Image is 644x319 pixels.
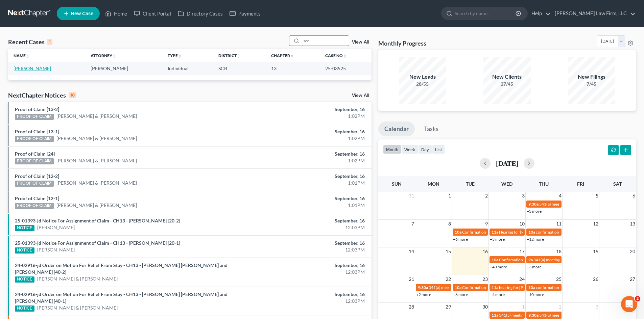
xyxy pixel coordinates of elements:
div: NOTICE [15,276,34,283]
div: 27/45 [483,81,531,87]
a: [PERSON_NAME] & [PERSON_NAME] [56,135,137,142]
span: 29 [445,303,452,311]
a: Case Nounfold_more [325,53,347,58]
div: NOTICE [15,247,34,254]
a: +43 more [490,264,507,269]
div: 10 [69,92,76,98]
a: Proof of Claim [13-1] [15,129,59,134]
div: PROOF OF CLAIM [15,181,54,187]
span: 21 [408,275,415,283]
a: Typeunfold_more [168,53,182,58]
a: Directory Cases [174,7,226,20]
iframe: Intercom live chat [621,296,637,312]
button: list [432,145,445,154]
span: 23 [482,275,488,283]
div: September, 16 [253,106,365,113]
span: Confirmation Hearing for [PERSON_NAME] [499,257,576,262]
div: NOTICE [15,225,34,231]
span: 9:30a [418,285,428,290]
td: Individual [162,62,213,75]
i: unfold_more [112,54,116,58]
button: week [401,145,418,154]
a: 25-01393-jd Notice For Assignment of Claim - CH13 - [PERSON_NAME] [20-2] [15,218,180,223]
a: Nameunfold_more [14,53,30,58]
div: 1:01PM [253,180,365,186]
span: 9 [484,220,488,228]
span: Wed [501,181,512,187]
a: View All [352,40,369,45]
div: PROOF OF CLAIM [15,158,54,164]
h3: Monthly Progress [378,39,426,47]
input: Search by name... [455,7,517,20]
div: 12:03PM [253,298,365,304]
a: Help [528,7,551,20]
a: Home [102,7,130,20]
span: 11a [492,313,498,318]
span: 30 [482,303,488,311]
span: 20 [629,247,636,256]
button: day [418,145,432,154]
span: 10a [455,285,461,290]
span: 9a [528,257,533,262]
a: Districtunfold_more [218,53,241,58]
span: Sat [613,181,622,187]
a: +6 more [453,292,468,297]
a: Calendar [378,122,415,136]
div: September, 16 [253,151,365,157]
span: 10a [528,285,535,290]
a: Chapterunfold_more [271,53,294,58]
a: [PERSON_NAME] & [PERSON_NAME] [56,157,137,164]
span: 341(a) meeting for [PERSON_NAME] [533,257,599,262]
div: PROOF OF CLAIM [15,114,54,120]
span: 11a [492,285,498,290]
div: 1:01PM [253,202,365,209]
a: +10 more [527,292,544,297]
a: View All [352,93,369,98]
span: 341(a) meeting for [PERSON_NAME] [539,313,604,318]
span: 16 [482,247,488,256]
a: Client Portal [130,7,174,20]
div: 1 [47,39,52,45]
span: confirmation hearing for [PERSON_NAME] [536,230,612,235]
div: September, 16 [253,217,365,224]
span: 7 [411,220,415,228]
span: Mon [428,181,439,187]
span: hearing for [PERSON_NAME] [499,285,551,290]
span: 22 [445,275,452,283]
a: [PERSON_NAME] [37,246,75,253]
span: 2 [558,303,562,311]
div: 12:03PM [253,224,365,231]
div: September, 16 [253,262,365,269]
div: 1:02PM [253,113,365,119]
div: New Clients [483,73,531,81]
i: unfold_more [290,54,294,58]
span: Sun [392,181,402,187]
a: +3 more [527,264,542,269]
span: 27 [629,275,636,283]
div: Recent Cases [8,38,52,46]
div: PROOF OF CLAIM [15,203,54,209]
span: 26 [592,275,599,283]
span: 8 [448,220,452,228]
span: 3 [521,192,525,200]
div: 28/55 [399,81,446,87]
td: 25-03525 [320,62,372,75]
span: 341(a) meeting for [PERSON_NAME] [429,285,494,290]
div: New Leads [399,73,446,81]
a: +2 more [416,292,431,297]
span: Thu [539,181,549,187]
a: [PERSON_NAME] & [PERSON_NAME] [37,304,118,311]
span: Confirmation hearing for [PERSON_NAME] [462,230,539,235]
span: 10a [492,257,498,262]
a: Proof of Claim [24] [15,151,55,157]
div: NextChapter Notices [8,91,76,99]
span: 31 [408,192,415,200]
i: unfold_more [237,54,241,58]
span: 341(a) meeting for [PERSON_NAME] [499,313,564,318]
a: +3 more [490,237,505,242]
span: 15 [445,247,452,256]
div: 7/45 [568,81,615,87]
div: NOTICE [15,305,34,312]
a: Attorneyunfold_more [91,53,116,58]
div: 1:02PM [253,135,365,142]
